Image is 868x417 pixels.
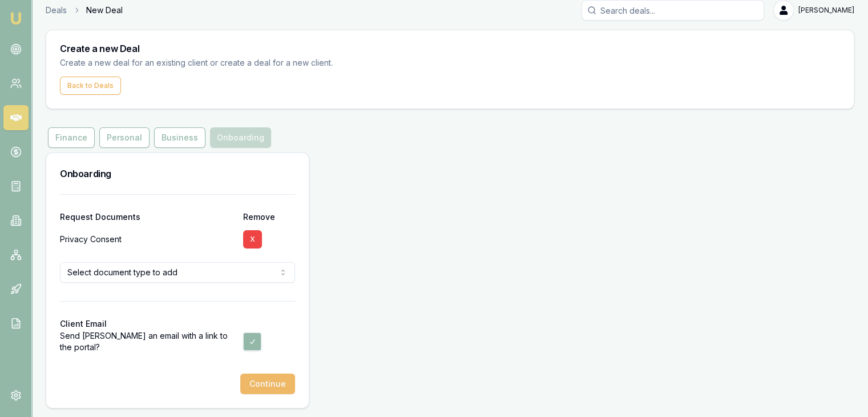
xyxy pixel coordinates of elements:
button: Business [154,127,205,148]
button: Personal [99,127,150,148]
button: X [243,230,262,248]
nav: breadcrumb [46,5,123,16]
a: Deals [46,5,67,16]
div: Remove [243,213,295,221]
button: Finance [48,127,95,148]
label: Send [PERSON_NAME] an email with a link to the portal? [60,330,234,353]
div: Client Email [60,320,295,328]
span: [PERSON_NAME] [798,6,854,15]
h3: Onboarding [60,167,295,181]
button: Continue [240,374,295,394]
button: Back to Deals [60,77,121,95]
img: emu-icon-u.png [9,11,23,25]
span: New Deal [86,5,123,16]
div: Request Documents [60,213,234,221]
div: Privacy Consent [60,226,234,253]
p: Create a new deal for an existing client or create a deal for a new client. [60,57,352,70]
h3: Create a new Deal [60,44,840,53]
